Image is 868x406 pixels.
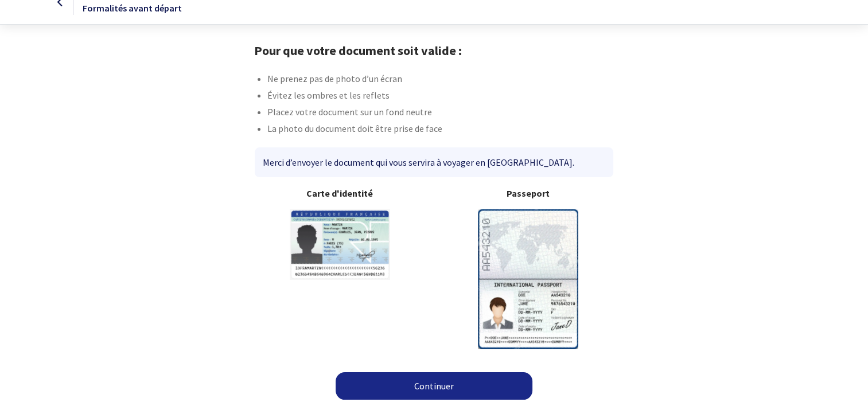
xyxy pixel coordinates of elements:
[336,372,532,400] a: Continuer
[267,88,614,105] li: Évitez les ombres et les reflets
[255,186,425,200] b: Carte d'identité
[255,147,613,177] div: Merci d’envoyer le document qui vous servira à voyager en [GEOGRAPHIC_DATA].
[267,122,614,138] li: La photo du document doit être prise de face
[267,105,614,122] li: Placez votre document sur un fond neutre
[478,209,578,349] img: illuPasseport.svg
[443,186,614,200] b: Passeport
[267,72,614,88] li: Ne prenez pas de photo d’un écran
[290,209,390,280] img: illuCNI.svg
[254,43,614,58] h1: Pour que votre document soit valide :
